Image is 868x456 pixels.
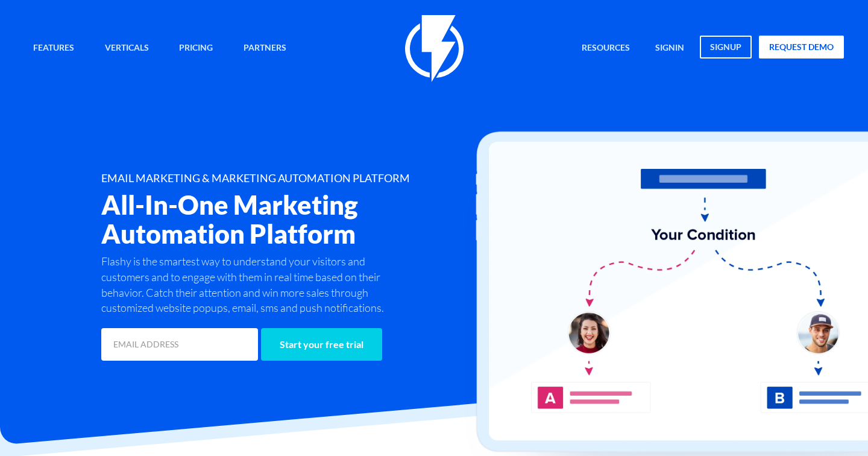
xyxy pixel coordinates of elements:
[759,36,844,59] a: request demo
[24,36,83,62] a: Features
[101,191,493,248] h2: All-In-One Marketing Automation Platform
[96,36,158,62] a: Verticals
[170,36,222,62] a: Pricing
[646,36,693,62] a: signin
[573,36,639,62] a: Resources
[234,36,295,62] a: Partners
[101,254,391,316] p: Flashy is the smartest way to understand your visitors and customers and to engage with them in r...
[261,328,382,361] input: Start your free trial
[101,328,258,361] input: EMAIL ADDRESS
[700,36,752,59] a: signup
[101,173,493,185] h1: EMAIL MARKETING & MARKETING AUTOMATION PLATFORM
